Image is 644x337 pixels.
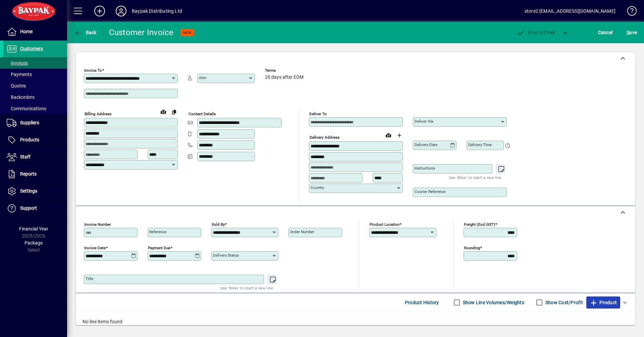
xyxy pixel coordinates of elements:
[383,130,394,140] a: View on map
[199,75,206,80] mat-label: Attn
[20,46,43,51] span: Customers
[3,103,67,114] a: Communications
[7,60,28,66] span: Invoices
[3,200,67,217] a: Support
[265,75,304,80] span: 20 days after EOM
[158,106,169,117] a: View on map
[7,94,35,100] span: Backorders
[3,69,67,80] a: Payments
[89,5,110,17] button: Add
[76,312,635,332] div: No line items found
[525,6,615,16] div: store2 [EMAIL_ADDRESS][DOMAIN_NAME]
[212,222,225,227] mat-label: Sold by
[72,26,98,39] button: Back
[19,226,48,231] span: Financial Year
[311,185,324,190] mat-label: Country
[402,296,442,309] button: Product History
[462,299,524,306] label: Show Line Volumes/Weights
[3,132,67,148] a: Products
[513,26,559,39] button: Post & Email
[3,115,67,131] a: Suppliers
[86,276,93,281] mat-label: Title
[169,107,179,117] button: Copy to Delivery address
[3,149,67,165] a: Staff
[627,27,637,38] span: ave
[220,284,273,292] mat-hint: Use 'Enter' to start a new line
[84,222,111,227] mat-label: Invoice number
[370,222,399,227] mat-label: Product location
[3,80,67,91] a: Quotes
[464,246,480,250] mat-label: Rounding
[3,57,67,69] a: Invoices
[415,119,433,124] mat-label: Deliver via
[3,23,67,40] a: Home
[625,26,639,39] button: Save
[213,253,239,258] mat-label: Delivery status
[415,166,435,171] mat-label: Instructions
[3,183,67,200] a: Settings
[627,30,629,35] span: S
[20,154,31,159] span: Staff
[67,26,104,39] app-page-header-button: Back
[415,142,437,147] mat-label: Delivery date
[20,137,39,142] span: Products
[20,29,33,34] span: Home
[20,205,37,211] span: Support
[528,30,531,35] span: P
[132,6,182,16] div: Baypak Distributing Ltd
[290,229,314,234] mat-label: Order number
[394,130,405,141] button: Choose address
[7,72,32,77] span: Payments
[20,120,39,125] span: Suppliers
[3,91,67,103] a: Backorders
[20,171,37,177] span: Reports
[148,246,170,250] mat-label: Payment due
[405,297,439,308] span: Product History
[464,222,495,227] mat-label: Freight (excl GST)
[24,240,43,246] span: Package
[183,30,192,35] span: NEW
[74,30,97,35] span: Back
[590,297,617,308] span: Product
[109,27,174,38] div: Customer Invoice
[149,229,166,234] mat-label: Reference
[449,174,501,181] mat-hint: Use 'Enter' to start a new line
[84,68,102,73] mat-label: Invoice To
[468,142,492,147] mat-label: Delivery time
[596,26,614,39] button: Cancel
[544,299,583,306] label: Show Cost/Profit
[622,1,636,23] a: Knowledge Base
[586,296,620,309] button: Product
[7,83,26,88] span: Quotes
[110,5,132,17] button: Profile
[309,112,327,116] mat-label: Deliver To
[7,106,46,111] span: Communications
[415,189,445,194] mat-label: Courier Reference
[265,68,305,73] span: Terms
[598,27,613,38] span: Cancel
[84,246,106,250] mat-label: Invoice date
[3,166,67,183] a: Reports
[20,188,37,194] span: Settings
[517,30,555,35] span: ost & Email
